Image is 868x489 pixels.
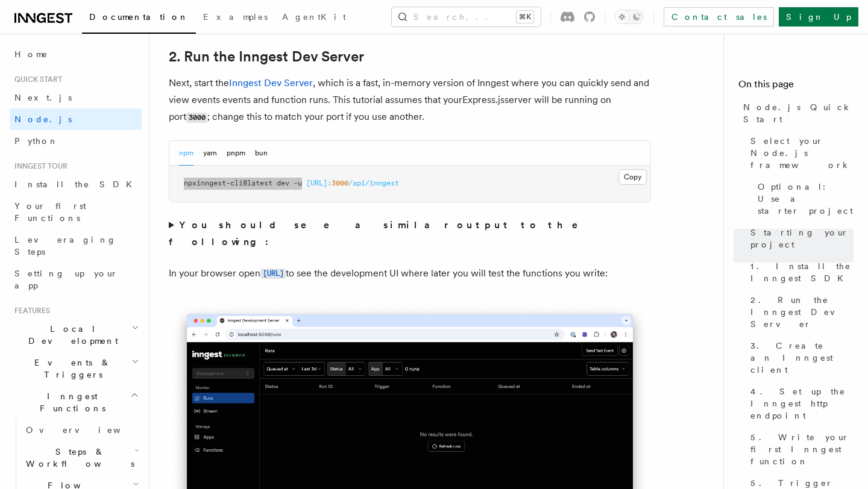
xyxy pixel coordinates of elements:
[750,385,854,422] span: 4. Set up the Inngest http endpoint
[21,441,142,475] button: Steps & Workflows
[10,352,142,385] button: Events & Triggers
[14,201,86,223] span: Your first Functions
[10,229,142,263] a: Leveraging Steps
[746,255,854,289] a: 1. Install the Inngest SDK
[169,75,651,126] p: Next, start the , which is a fast, in-memory version of Inngest where you can quickly send and vi...
[10,263,142,296] a: Setting up your app
[332,179,348,187] span: 3000
[89,12,189,22] span: Documentation
[260,267,286,279] a: [URL]
[10,195,142,229] a: Your first Functions
[169,217,651,251] summary: You should see a similar output to the following:
[227,141,245,166] button: pnpm
[21,419,142,441] a: Overview
[10,357,131,381] span: Events & Triggers
[779,7,858,26] a: Sign Up
[10,43,142,65] a: Home
[753,176,854,222] a: Optional: Use a starter project
[746,335,854,381] a: 3. Create an Inngest client
[750,431,854,467] span: 5. Write your first Inngest function
[750,135,854,171] span: Select your Node.js framework
[750,294,854,330] span: 2. Run the Inngest Dev Server
[203,12,268,22] span: Examples
[738,96,854,130] a: Node.js Quick Start
[392,7,541,26] button: Search...⌘K
[750,226,854,251] span: Starting your project
[184,179,197,187] span: npx
[10,390,130,414] span: Inngest Functions
[618,169,647,185] button: Copy
[255,141,268,166] button: bun
[82,4,196,34] a: Documentation
[10,385,142,419] button: Inngest Functions
[203,141,217,166] button: yarn
[169,219,595,248] strong: You should see a similar output to the following:
[750,260,854,284] span: 1. Install the Inngest SDK
[10,108,142,130] a: Node.js
[664,7,774,26] a: Contact sales
[746,381,854,426] a: 4. Set up the Inngest http endpoint
[615,10,644,24] button: Toggle dark mode
[738,77,854,96] h4: On this page
[10,306,50,316] span: Features
[10,75,62,84] span: Quick start
[169,48,364,65] a: 2. Run the Inngest Dev Server
[179,141,193,166] button: npm
[169,265,651,282] p: In your browser open to see the development UI where later you will test the functions you write:
[14,48,48,60] span: Home
[14,179,139,189] span: Install the SDK
[10,130,142,152] a: Python
[229,77,313,89] a: Inngest Dev Server
[746,289,854,335] a: 2. Run the Inngest Dev Server
[275,4,353,33] a: AgentKit
[14,136,58,146] span: Python
[186,113,207,123] code: 3000
[10,161,68,171] span: Inngest tour
[517,11,533,23] kbd: ⌘K
[14,235,116,257] span: Leveraging Steps
[10,173,142,195] a: Install the SDK
[21,446,134,470] span: Steps & Workflows
[743,101,854,125] span: Node.js Quick Start
[750,340,854,376] span: 3. Create an Inngest client
[758,181,854,217] span: Optional: Use a starter project
[746,130,854,176] a: Select your Node.js framework
[14,93,72,102] span: Next.js
[348,179,399,187] span: /api/inngest
[10,323,131,347] span: Local Development
[260,269,286,279] code: [URL]
[10,318,142,352] button: Local Development
[10,87,142,108] a: Next.js
[277,179,289,187] span: dev
[14,114,72,124] span: Node.js
[294,179,302,187] span: -u
[26,425,150,435] span: Overview
[746,222,854,255] a: Starting your project
[282,12,346,22] span: AgentKit
[196,4,275,33] a: Examples
[306,179,332,187] span: [URL]:
[746,426,854,472] a: 5. Write your first Inngest function
[14,269,118,290] span: Setting up your app
[197,179,272,187] span: inngest-cli@latest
